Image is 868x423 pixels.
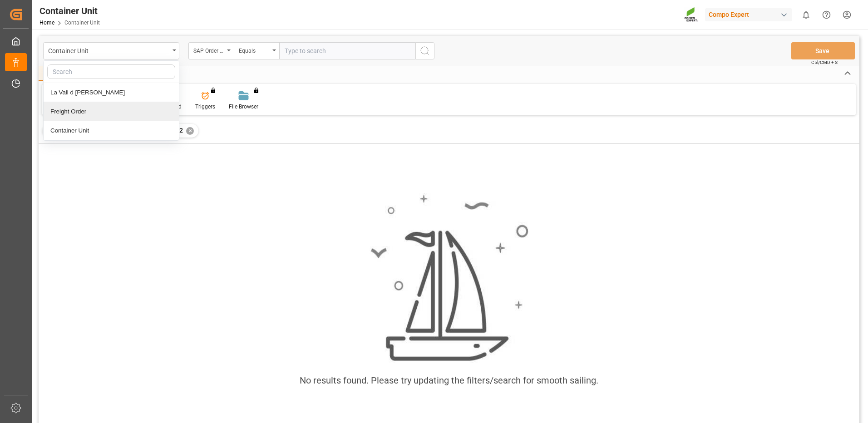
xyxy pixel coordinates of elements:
[705,6,796,23] button: Compo Expert
[791,42,855,59] button: Save
[300,374,598,387] div: No results found. Please try updating the filters/search for smooth sailing.
[39,66,69,81] div: Home
[816,5,837,25] button: Help Center
[44,102,179,121] div: Freight Order
[370,193,528,363] img: smooth_sailing.jpeg
[415,42,434,59] button: search button
[39,4,100,18] div: Container Unit
[39,20,54,26] a: Home
[811,59,838,66] span: Ctrl/CMD + S
[43,42,179,59] button: close menu
[234,42,279,59] button: open menu
[48,44,169,56] div: Container Unit
[47,64,175,79] input: Search
[279,42,415,59] input: Type to search
[705,8,792,21] div: Compo Expert
[193,44,224,55] div: SAP Order Numbers
[188,42,234,59] button: open menu
[186,127,194,135] div: ✕
[44,121,179,140] div: Container Unit
[44,83,179,102] div: La Vall d [PERSON_NAME]
[684,7,699,23] img: Screenshot%202023-09-29%20at%2010.02.21.png_1712312052.png
[239,44,270,55] div: Equals
[796,5,816,25] button: show 0 new notifications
